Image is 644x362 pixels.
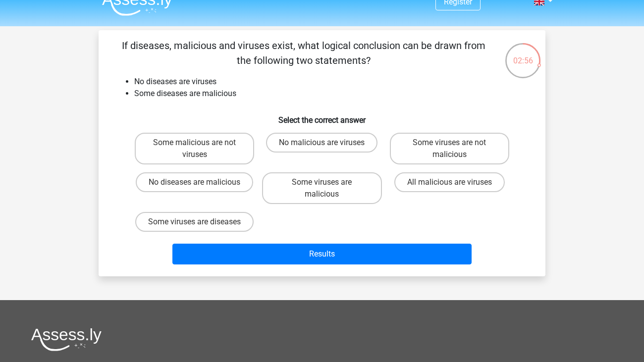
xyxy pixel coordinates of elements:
img: Assessly logo [31,328,102,351]
h6: Select the correct answer [114,107,530,125]
div: 02:56 [504,42,541,67]
p: If diseases, malicious and viruses exist, what logical conclusion can be drawn from the following... [114,38,492,68]
li: No diseases are viruses [134,76,530,88]
label: Some viruses are not malicious [390,133,509,164]
label: Some viruses are diseases [135,212,254,232]
label: No malicious are viruses [266,133,377,153]
li: Some diseases are malicious [134,88,530,100]
button: Results [172,244,472,264]
label: Some viruses are malicious [262,172,381,204]
label: No diseases are malicious [136,172,253,192]
label: All malicious are viruses [394,172,505,192]
label: Some malicious are not viruses [135,133,254,164]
